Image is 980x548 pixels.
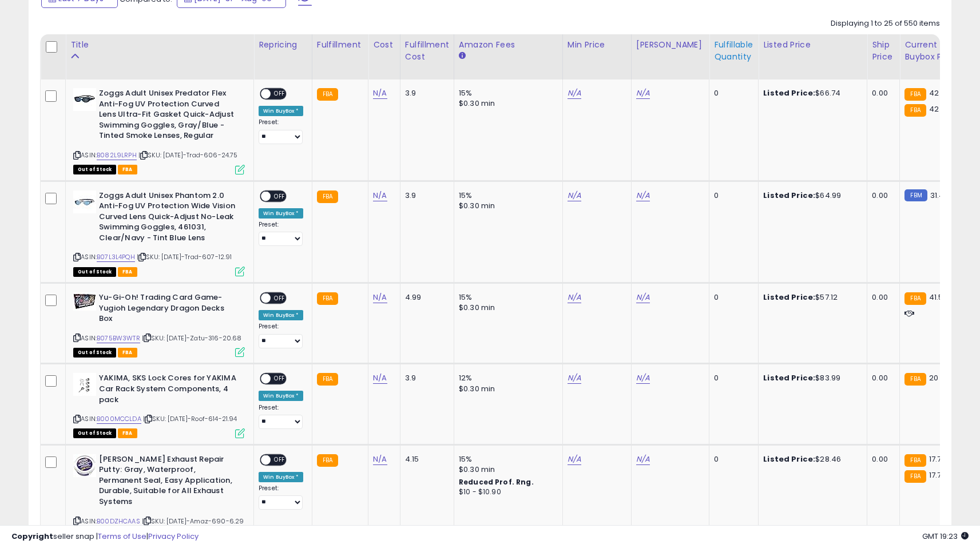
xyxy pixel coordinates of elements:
span: FBA [118,267,137,277]
div: 3.9 [405,88,445,98]
span: | SKU: [DATE]-Zatu-316-20.68 [142,333,242,343]
a: N/A [568,372,581,384]
a: N/A [636,454,650,465]
div: Win BuyBox * [259,106,303,116]
div: Current Buybox Price [904,39,963,63]
b: Listed Price: [763,292,815,303]
small: FBA [317,292,338,305]
b: YAKIMA, SKS Lock Cores for YAKIMA Car Rack System Components, 4 pack [99,373,238,408]
span: OFF [271,293,289,303]
div: $83.99 [763,373,858,383]
div: Win BuyBox * [259,310,303,320]
a: Privacy Policy [148,531,199,542]
div: Preset: [259,118,303,144]
a: N/A [373,190,387,201]
b: Listed Price: [763,454,815,464]
img: 51M46qUagJL._SL40_.jpg [73,454,96,477]
div: 0.00 [872,190,891,201]
div: 0 [714,88,749,98]
div: Fulfillable Quantity [714,39,753,63]
small: FBA [317,190,338,203]
span: 41.5 [929,292,943,303]
span: OFF [271,191,289,201]
small: FBA [904,88,926,101]
div: 0 [714,292,749,303]
div: [PERSON_NAME] [636,39,704,51]
a: N/A [636,88,650,99]
b: Listed Price: [763,88,815,98]
b: Zoggs Adult Unisex Predator Flex Anti-Fog UV Protection Curved Lens Ultra-Fit Gasket Quick-Adjust... [99,88,238,144]
div: Win BuyBox * [259,208,303,219]
small: FBA [904,292,926,305]
b: Listed Price: [763,372,815,383]
b: Reduced Prof. Rng. [459,477,534,487]
a: N/A [636,190,650,201]
small: FBA [904,373,926,386]
div: 12% [459,373,554,383]
div: 3.9 [405,373,445,383]
span: All listings that are currently out of stock and unavailable for purchase on Amazon [73,267,116,277]
span: | SKU: [DATE]-Trad-606-24.75 [138,150,238,160]
div: Min Price [568,39,626,51]
span: All listings that are currently out of stock and unavailable for purchase on Amazon [73,165,116,174]
small: FBA [317,373,338,386]
div: $0.30 min [459,464,554,475]
a: B075BW3WTR [97,333,140,343]
div: Preset: [259,323,303,348]
a: N/A [373,292,387,303]
span: All listings that are currently out of stock and unavailable for purchase on Amazon [73,348,116,358]
span: OFF [271,89,289,99]
span: 20 [929,372,938,383]
a: B07L3L4PQH [97,252,135,262]
span: OFF [271,455,289,464]
b: Listed Price: [763,190,815,201]
div: ASIN: [73,88,245,173]
span: 42 [929,104,939,114]
a: N/A [373,454,387,465]
div: Win BuyBox * [259,472,303,482]
div: $10 - $10.90 [459,487,554,497]
small: FBA [317,454,338,467]
b: Zoggs Adult Unisex Phantom 2.0 Anti-Fog UV Protection Wide Vision Curved Lens Quick-Adjust No-Lea... [99,190,238,247]
div: Repricing [259,39,307,51]
div: 0 [714,190,749,201]
div: 15% [459,292,554,303]
b: Yu-Gi-Oh! Trading Card Game- Yugioh Legendary Dragon Decks Box [99,292,238,327]
a: N/A [568,88,581,99]
a: N/A [568,190,581,201]
div: 0 [714,373,749,383]
a: N/A [636,372,650,384]
span: 31.44 [930,190,950,201]
div: 3.9 [405,190,445,201]
a: N/A [568,454,581,465]
a: N/A [636,292,650,303]
small: FBM [904,189,927,201]
div: 4.99 [405,292,445,303]
span: All listings that are currently out of stock and unavailable for purchase on Amazon [73,428,116,438]
small: FBA [904,454,926,467]
div: 15% [459,190,554,201]
div: $0.30 min [459,303,554,313]
a: B000MCCLDA [97,414,141,424]
span: 42 [929,88,939,98]
a: N/A [373,372,387,384]
div: Title [70,39,249,51]
span: | SKU: [DATE]-Trad-607-12.91 [137,252,232,261]
a: N/A [373,88,387,99]
small: FBA [317,88,338,101]
div: ASIN: [73,292,245,356]
div: Cost [373,39,395,51]
img: 315l5XdICkL._SL40_.jpg [73,373,96,396]
div: 15% [459,88,554,98]
strong: Copyright [11,531,53,542]
img: 51wwvGJMuKL._SL40_.jpg [73,292,96,311]
div: $28.46 [763,454,858,464]
div: Listed Price [763,39,862,51]
a: N/A [568,292,581,303]
div: $66.74 [763,88,858,98]
div: seller snap | | [11,531,199,542]
span: | SKU: [DATE]-Roof-614-21.94 [143,414,237,423]
span: 17.79 [929,470,946,481]
small: FBA [904,104,926,117]
span: 2025-08-14 19:23 GMT [922,531,969,542]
